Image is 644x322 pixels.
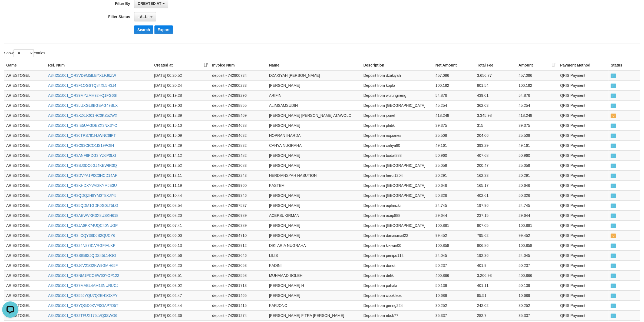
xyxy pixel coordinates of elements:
[516,160,558,170] td: 25,059
[267,160,361,170] td: [PERSON_NAME]
[558,190,609,200] td: QRIS Payment
[558,290,609,300] td: QRIS Payment
[433,190,475,200] td: 50,326
[210,110,267,120] td: deposit - 742898469
[361,130,433,140] td: Deposit from nopiaries
[475,190,517,200] td: 402.61
[4,260,46,270] td: ARIESTOGEL
[152,120,210,130] td: [DATE] 00:15:10
[152,280,210,290] td: [DATE] 00:03:02
[433,300,475,310] td: 30,252
[611,154,616,158] span: PAID
[611,104,616,108] span: PAID
[611,184,616,188] span: PAID
[433,110,475,120] td: 418,248
[611,74,616,78] span: PAID
[267,70,361,81] td: DZAKIYAH [PERSON_NAME]
[210,100,267,110] td: deposit - 742898855
[433,290,475,300] td: 10,689
[433,280,475,290] td: 50,139
[267,100,361,110] td: ALIMSAMSUDIN
[267,210,361,220] td: ACEPSUKIRMAN
[475,220,517,230] td: 807.05
[210,90,267,100] td: deposit - 742899296
[433,140,475,150] td: 49,161
[48,93,117,98] a: A34I251001_OR39MYZMH92HQ1FG6SI
[361,140,433,150] td: Deposit from cahya80
[152,100,210,110] td: [DATE] 00:19:03
[210,170,267,180] td: deposit - 742892243
[433,240,475,250] td: 100,858
[48,313,117,318] a: A34I251001_OR32TFUX175LVQ3SWO6
[433,150,475,160] td: 50,960
[48,203,118,208] a: A34I251001_OR35QDM1GDK0G0LT5LO
[152,150,210,160] td: [DATE] 00:14:12
[152,110,210,120] td: [DATE] 00:18:39
[48,153,116,158] a: A34I251001_OR3ANF6PDG3IYZ6P0LG
[48,113,117,118] a: A34I251001_OR3XZ6JO01HC0KZ5ZWX
[361,270,433,280] td: Deposit from delik
[516,110,558,120] td: 418,248
[210,140,267,150] td: deposit - 742893832
[475,90,517,100] td: 439.01
[152,260,210,270] td: [DATE] 00:04:20
[361,250,433,260] td: Deposit from penipu112
[4,120,46,130] td: ARIESTOGEL
[154,25,173,34] button: Export
[516,280,558,290] td: 50,139
[475,140,517,150] td: 393.29
[4,170,46,180] td: ARIESTOGEL
[433,80,475,90] td: 100,192
[267,150,361,160] td: [PERSON_NAME]
[475,150,517,160] td: 407.68
[475,120,517,130] td: 315
[475,170,517,180] td: 162.33
[267,250,361,260] td: LILIS
[516,240,558,250] td: 100,858
[152,60,210,70] th: Created at: activate to sort column ascending
[361,290,433,300] td: Deposit from cipokleos
[475,310,517,320] td: 282.7
[48,143,114,148] a: A34I251001_OR3C93CICO1IS19POIH
[611,214,616,218] span: PAID
[611,124,616,128] span: PAID
[361,110,433,120] td: Deposit from jourel
[361,280,433,290] td: Deposit from pahala
[4,60,46,70] th: Game
[267,270,361,280] td: MUHAMAD SOLEH
[210,200,267,210] td: deposit - 742887537
[433,260,475,270] td: 50,237
[558,180,609,190] td: QRIS Payment
[433,210,475,220] td: 29,644
[152,90,210,100] td: [DATE] 00:19:28
[4,220,46,230] td: ARIESTOGEL
[611,94,616,98] span: PAID
[267,300,361,310] td: KARJONO
[152,270,210,280] td: [DATE] 00:03:51
[433,60,475,70] th: Net Amount
[210,70,267,81] td: deposit - 742900734
[4,180,46,190] td: ARIESTOGEL
[4,290,46,300] td: ARIESTOGEL
[475,100,517,110] td: 362.03
[558,300,609,310] td: QRIS Payment
[210,260,267,270] td: deposit - 742883053
[516,170,558,180] td: 20,291
[558,70,609,81] td: QRIS Payment
[475,260,517,270] td: 401.9
[48,273,119,278] a: A34I251001_OR3NM1PCOEW60YOP122
[475,290,517,300] td: 85.51
[152,80,210,90] td: [DATE] 00:20:24
[152,240,210,250] td: [DATE] 00:05:13
[361,200,433,210] td: Deposit from aqilarizki
[48,253,116,258] a: A34I251001_OR3SIG8SJQDS45L14GO
[138,1,161,6] span: CREATED AT
[609,60,640,70] th: Status
[361,170,433,180] td: Deposit from herdi1204
[516,150,558,160] td: 50,960
[361,60,433,70] th: Description
[14,49,34,57] select: Showentries
[152,160,210,170] td: [DATE] 00:13:52
[516,290,558,300] td: 10,689
[4,230,46,240] td: ARIESTOGEL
